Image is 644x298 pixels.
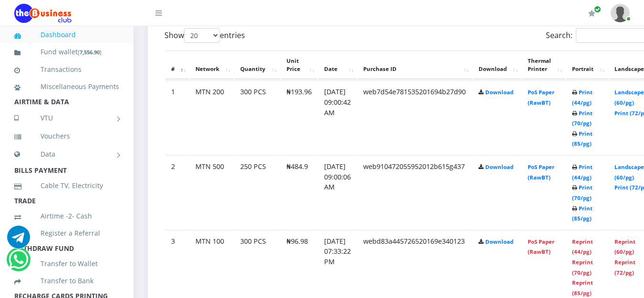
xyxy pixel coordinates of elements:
[318,50,357,80] th: Date: activate to sort column ascending
[235,80,280,154] td: 300 PCS
[614,238,635,256] a: Reprint (60/pg)
[190,50,234,80] th: Network: activate to sort column ascending
[528,163,554,181] a: PoS Paper (RawBT)
[14,205,119,227] a: Airtime -2- Cash
[611,4,630,22] img: User
[14,253,119,275] a: Transfer to Wallet
[614,258,635,276] a: Reprint (72/pg)
[572,163,593,181] a: Print (44/pg)
[528,238,554,256] a: PoS Paper (RawBT)
[358,80,472,154] td: web7d54e781535201694b27d90
[14,142,119,166] a: Data
[14,24,119,46] a: Dashboard
[358,155,472,229] td: web910472055952012b615g437
[165,50,189,80] th: #: activate to sort column descending
[14,4,72,23] img: Logo
[80,49,100,56] b: 7,556.90
[164,28,245,43] label: Show entries
[281,155,317,229] td: ₦484.9
[235,50,280,80] th: Quantity: activate to sort column ascending
[522,50,565,80] th: Thermal Printer: activate to sort column ascending
[572,89,593,106] a: Print (44/pg)
[14,59,119,80] a: Transactions
[14,76,119,98] a: Miscellaneous Payments
[614,163,644,181] a: Landscape (60/pg)
[572,279,593,297] a: Reprint (85/pg)
[14,175,119,197] a: Cable TV, Electricity
[572,238,593,256] a: Reprint (44/pg)
[14,270,119,292] a: Transfer to Bank
[594,6,601,13] span: Renew/Upgrade Subscription
[165,80,189,154] td: 1
[190,155,234,229] td: MTN 500
[485,89,513,96] a: Download
[318,155,357,229] td: [DATE] 09:00:06 AM
[318,80,357,154] td: [DATE] 09:00:42 AM
[281,50,317,80] th: Unit Price: activate to sort column ascending
[614,89,644,106] a: Landscape (60/pg)
[528,89,554,106] a: PoS Paper (RawBT)
[572,130,593,148] a: Print (85/pg)
[588,10,595,17] i: Renew/Upgrade Subscription
[7,233,30,248] a: Chat for support
[235,155,280,229] td: 250 PCS
[9,255,28,271] a: Chat for support
[78,49,102,56] small: [ ]
[14,125,119,147] a: Vouchers
[14,41,119,63] a: Fund wallet[7,556.90]
[572,258,593,276] a: Reprint (70/pg)
[358,50,472,80] th: Purchase ID: activate to sort column ascending
[190,80,234,154] td: MTN 200
[473,50,521,80] th: Download: activate to sort column ascending
[572,109,593,127] a: Print (70/pg)
[572,205,593,222] a: Print (85/pg)
[14,106,119,130] a: VTU
[165,155,189,229] td: 2
[281,80,317,154] td: ₦193.96
[485,163,513,170] a: Download
[566,50,608,80] th: Portrait: activate to sort column ascending
[184,28,220,43] select: Showentries
[572,184,593,201] a: Print (70/pg)
[485,238,513,245] a: Download
[14,222,119,244] a: Register a Referral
